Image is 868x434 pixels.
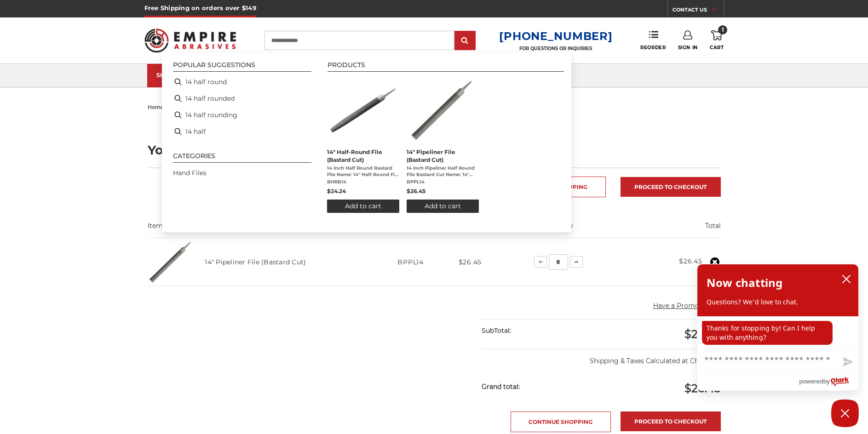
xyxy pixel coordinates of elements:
[511,411,611,432] a: Continue Shopping
[482,349,720,366] p: Shipping & Taxes Calculated at Checkout
[678,45,698,51] span: Sign In
[169,90,315,107] li: 14 half rounded
[148,240,194,285] img: 14 inch pipeliner file
[835,352,858,373] button: Send message
[799,373,858,390] a: Powered by Olark
[684,382,721,395] span: $26.45
[328,62,564,72] li: Products
[499,29,612,43] a: [PHONE_NUMBER]
[697,264,859,391] div: olark chatbox
[173,168,207,178] a: Hand Files
[148,104,164,110] a: home
[499,46,612,51] p: FOR QUESTIONS OR INQUIRIES
[205,258,306,266] a: 14" Pipeliner File (Bastard Cut)
[407,77,479,213] a: 14
[169,74,315,90] li: 14 half round
[799,376,823,387] span: powered
[403,74,483,217] li: 14" Pipeliner File (Bastard Cut)
[621,177,721,197] a: Proceed to checkout
[718,25,727,34] span: 1
[673,5,724,17] a: CONTACT US
[327,179,399,185] span: BHRB14
[330,77,397,144] img: 14" Half round bastard file
[640,30,666,50] a: Reorder
[162,53,571,232] div: Instant Search Results
[710,30,724,51] a: 1 Cart
[459,258,482,266] span: $26.45
[409,77,476,144] img: 14 inch pipeliner file
[327,77,399,213] a: 14
[148,221,379,238] th: Item
[482,383,520,391] strong: Grand total:
[327,165,399,178] span: 14 Inch Half Round Bastard File Name: 14" Half-Round File Bastard Cut Description: Half-Round Fil...
[621,411,721,431] a: Proceed to checkout
[620,221,720,238] th: Total
[684,327,721,341] span: $26.45
[327,188,346,194] span: $24.24
[169,107,315,123] li: 14 half rounding
[407,200,479,213] button: Add to cart
[327,148,399,164] span: 14" Half-Round File (Bastard Cut)
[169,123,315,140] li: 14 half
[323,74,403,217] li: 14" Half-Round File (Bastard Cut)
[173,153,311,163] li: Categories
[831,400,859,427] button: Close Chatbox
[640,45,666,51] span: Reorder
[823,376,830,387] span: by
[144,23,236,58] img: Empire Abrasives
[710,45,724,51] span: Cart
[407,179,479,185] span: BPPL14
[156,72,230,79] div: SHOP CATEGORIES
[702,321,833,345] p: Thanks for stopping by! Can I help you with anything?
[549,254,568,270] input: 14" Pipeliner File (Bastard Cut) Quantity:
[407,188,425,194] span: $26.45
[397,258,423,266] span: BPPL14
[653,301,721,311] button: Have a Promo Code?
[697,316,858,348] div: chat
[148,144,721,156] h1: Your Cart
[173,62,311,72] li: Popular suggestions
[839,272,854,286] button: close chatbox
[169,165,315,181] li: Hand Files
[707,297,849,307] p: Questions? We'd love to chat.
[327,200,399,213] button: Add to cart
[482,320,601,342] div: SubTotal:
[707,274,782,292] h2: Now chatting
[679,257,702,265] strong: $26.45
[407,148,479,164] span: 14" Pipeliner File (Bastard Cut)
[407,165,479,178] span: 14 Inch Pipeliner Half Round File Bastard Cut Name: 14" Pipeliner Bastard File (Single Teeth Set)...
